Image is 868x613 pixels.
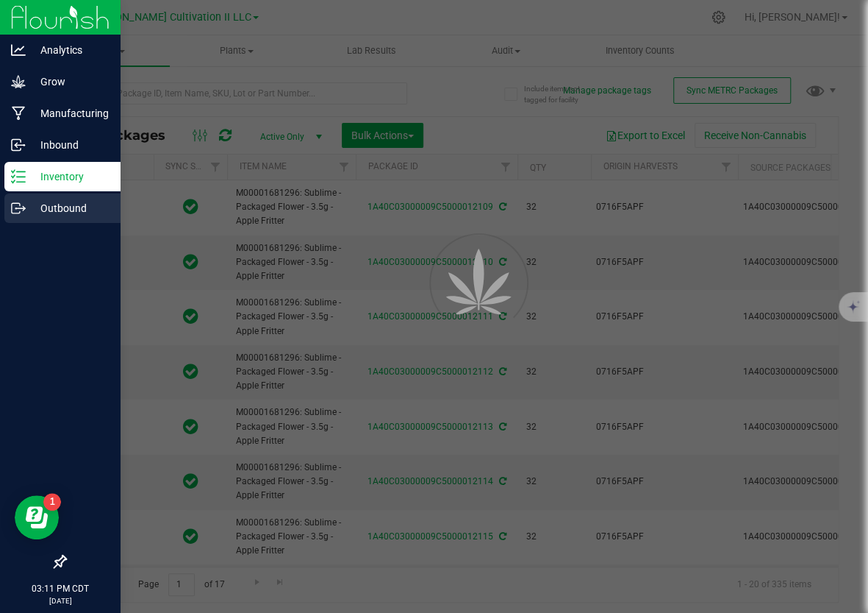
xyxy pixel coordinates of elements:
[11,169,26,184] inline-svg: Inventory
[26,199,114,217] p: Outbound
[11,43,26,57] inline-svg: Analytics
[43,493,61,511] iframe: Resource center unread badge
[15,495,59,539] iframe: Resource center
[26,104,114,122] p: Manufacturing
[26,168,114,185] p: Inventory
[26,41,114,59] p: Analytics
[11,201,26,216] inline-svg: Outbound
[26,73,114,91] p: Grow
[11,106,26,121] inline-svg: Manufacturing
[11,138,26,152] inline-svg: Inbound
[7,582,114,595] p: 03:11 PM CDT
[26,136,114,154] p: Inbound
[7,595,114,606] p: [DATE]
[11,74,26,89] inline-svg: Grow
